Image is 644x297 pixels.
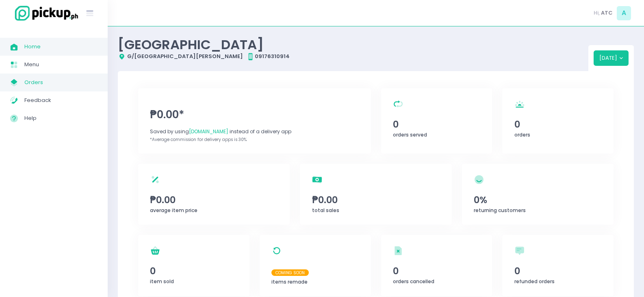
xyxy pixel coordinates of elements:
[24,113,98,124] span: Help
[300,164,451,225] a: ₱0.00total sales
[393,131,427,138] span: orders served
[393,264,480,278] span: 0
[312,207,339,214] span: total sales
[474,207,526,214] span: returning customers
[150,137,247,143] span: *Average commission for delivery apps is 30%
[617,6,631,20] span: A
[150,264,237,278] span: 0
[514,117,602,131] span: 0
[118,37,588,52] div: [GEOGRAPHIC_DATA]
[393,117,480,131] span: 0
[474,193,602,207] span: 0%
[514,264,602,278] span: 0
[514,131,530,138] span: orders
[24,77,98,88] span: Orders
[118,52,588,61] div: G/[GEOGRAPHIC_DATA][PERSON_NAME] 09176310914
[24,95,98,106] span: Feedback
[189,128,228,135] span: [DOMAIN_NAME]
[462,164,614,225] a: 0%returning customers
[24,41,98,52] span: Home
[381,88,492,154] a: 0orders served
[594,9,600,17] span: Hi,
[601,9,613,17] span: ATC
[502,235,614,296] a: 0refunded orders
[10,4,79,22] img: logo
[594,50,629,66] button: [DATE]
[150,193,278,207] span: ₱0.00
[502,88,614,154] a: 0orders
[150,207,197,214] span: average item price
[514,278,555,285] span: refunded orders
[138,235,249,296] a: 0item sold
[138,164,290,225] a: ₱0.00average item price
[393,278,434,285] span: orders cancelled
[312,193,440,207] span: ₱0.00
[150,128,359,135] div: Saved by using instead of a delivery app
[381,235,492,296] a: 0orders cancelled
[150,107,359,123] span: ₱0.00*
[271,278,308,285] span: items remade
[24,59,98,70] span: Menu
[150,278,174,285] span: item sold
[271,269,309,276] span: Coming Soon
